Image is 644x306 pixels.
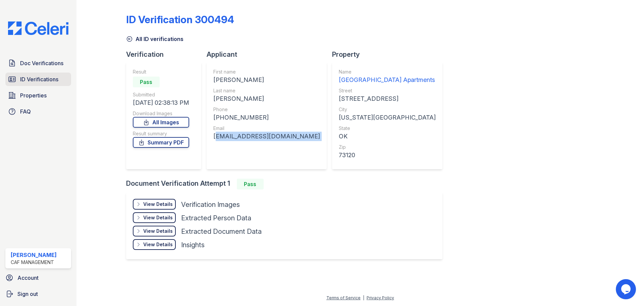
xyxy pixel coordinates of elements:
div: 73120 [339,150,436,160]
div: | [363,295,364,300]
div: Property [332,50,448,59]
div: City [339,106,436,113]
div: State [339,125,436,132]
a: Terms of Service [326,295,361,300]
div: Street [339,87,436,94]
div: View Details [143,214,173,221]
span: FAQ [20,107,31,116]
div: [DATE] 02:38:13 PM [133,98,189,107]
div: [PERSON_NAME] [213,75,320,85]
div: Zip [339,144,436,150]
div: Result summary [133,130,189,137]
a: FAQ [5,105,71,118]
div: Submitted [133,91,189,98]
div: [PHONE_NUMBER] [213,113,320,122]
div: View Details [143,228,173,234]
span: ID Verifications [20,75,58,83]
a: Privacy Policy [367,295,394,300]
div: First name [213,69,320,75]
span: Doc Verifications [20,59,63,67]
div: View Details [143,201,173,208]
div: Document Verification Attempt 1 [126,179,448,189]
div: ID Verification 300494 [126,13,234,26]
div: Pass [133,77,160,87]
span: Properties [20,91,47,99]
iframe: chat widget [616,279,637,299]
div: [PERSON_NAME] [213,94,320,103]
a: Name [GEOGRAPHIC_DATA] Apartments [339,69,436,85]
div: Last name [213,87,320,94]
div: Email [213,125,320,132]
img: CE_Logo_Blue-a8612792a0a2168367f1c8372b55b34899dd931a85d93a1a3d3e32e68fde9ad4.png [3,21,74,35]
div: [STREET_ADDRESS] [339,94,436,103]
div: Pass [237,179,264,189]
div: View Details [143,241,173,248]
div: Insights [181,240,205,250]
span: Account [17,274,39,282]
div: Applicant [207,50,332,59]
div: [US_STATE][GEOGRAPHIC_DATA] [339,113,436,122]
a: Sign out [3,287,74,301]
div: Result [133,69,189,75]
div: Name [339,69,436,75]
div: Download Images [133,110,189,117]
div: Verification Images [181,200,240,209]
div: CAF Management [11,259,57,266]
a: ID Verifications [5,73,71,86]
a: All ID verifications [126,35,183,43]
a: All Images [133,117,189,128]
div: Extracted Person Data [181,213,251,223]
a: Doc Verifications [5,56,71,70]
div: [EMAIL_ADDRESS][DOMAIN_NAME] [213,132,320,141]
div: [PERSON_NAME] [11,251,57,259]
div: Extracted Document Data [181,227,262,236]
a: Account [3,271,74,285]
a: Properties [5,89,71,102]
span: Sign out [17,290,38,298]
div: Verification [126,50,207,59]
a: Summary PDF [133,137,189,148]
div: Phone [213,106,320,113]
div: [GEOGRAPHIC_DATA] Apartments [339,75,436,85]
div: OK [339,132,436,141]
